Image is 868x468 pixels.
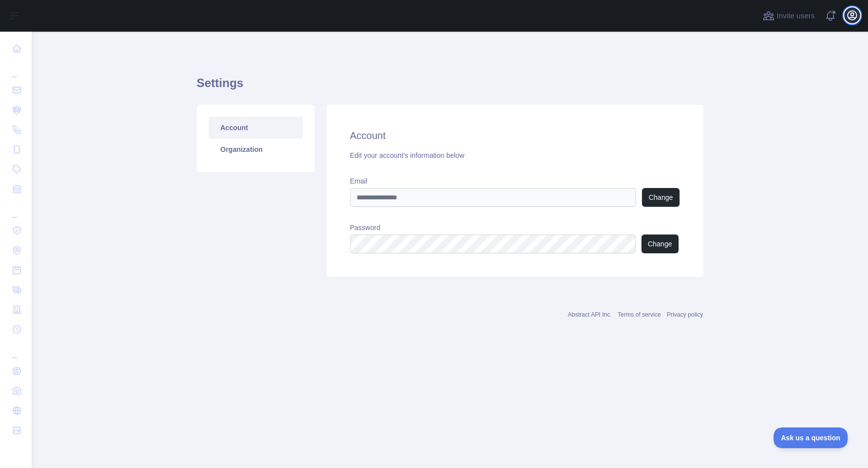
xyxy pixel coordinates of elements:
div: Edit your account's information below [350,150,680,160]
iframe: Toggle Customer Support [774,427,848,448]
button: Change [641,234,679,253]
h2: Account [350,129,680,142]
a: Account [209,117,303,139]
a: Abstract API Inc. [568,311,612,318]
a: Privacy policy [667,311,703,318]
label: Email [350,176,680,186]
span: Invite users [777,10,815,22]
label: Password [350,223,680,233]
button: Change [642,188,679,207]
a: Organization [209,139,303,160]
button: Invite users [761,8,817,24]
div: ... [8,200,24,220]
h1: Settings [197,75,703,99]
a: Terms of service [618,311,661,318]
div: ... [8,340,24,360]
div: ... [8,59,24,79]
